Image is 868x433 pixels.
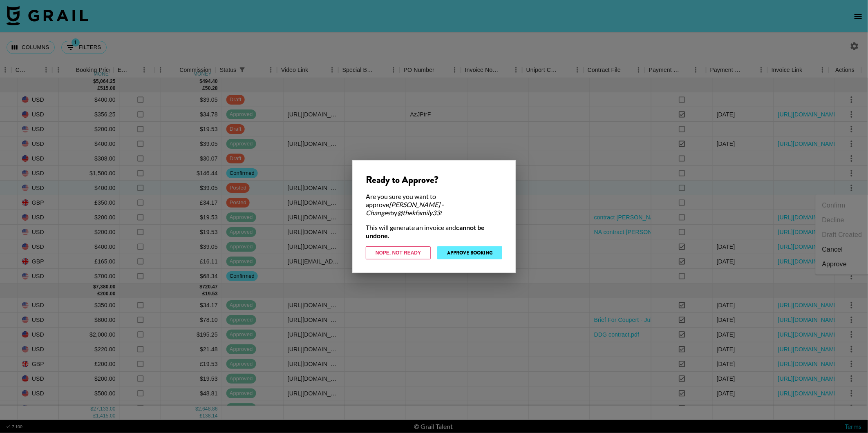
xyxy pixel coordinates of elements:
div: Ready to Approve? [366,174,502,186]
strong: cannot be undone [366,223,485,239]
button: Approve Booking [437,246,502,259]
em: @ thekfamily33 [397,209,440,216]
div: Are you sure you want to approve by ? [366,192,502,217]
em: [PERSON_NAME] - Changes [366,201,444,216]
div: This will generate an invoice and . [366,223,502,240]
button: Nope, Not Ready [366,246,431,259]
